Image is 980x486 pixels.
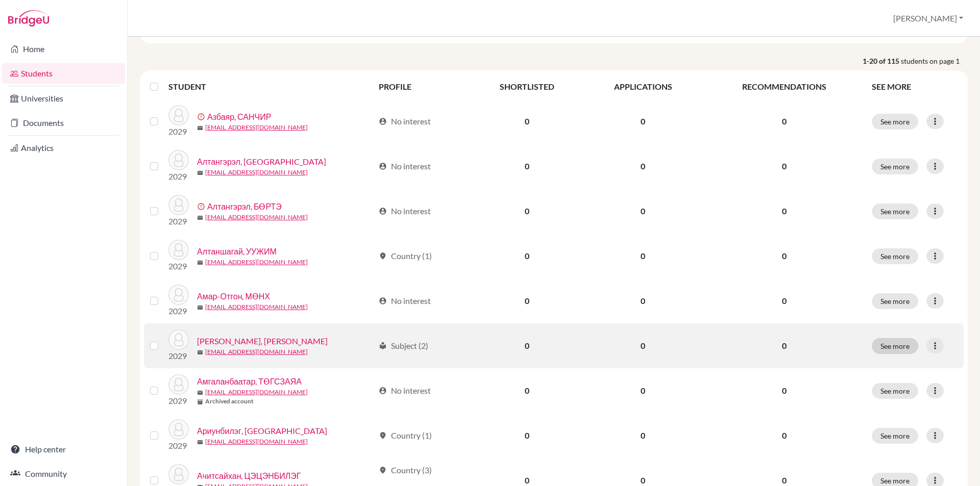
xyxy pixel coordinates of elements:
p: 0 [709,295,860,307]
td: 0 [471,413,583,458]
img: Bridge-U [8,10,49,27]
a: [EMAIL_ADDRESS][DOMAIN_NAME] [205,258,308,267]
span: account_circle [379,207,387,215]
td: 0 [583,368,702,413]
a: Алтаншагай, УУЖИМ [197,245,277,258]
th: SHORTLISTED [471,74,583,99]
a: [EMAIL_ADDRESS][DOMAIN_NAME] [205,302,308,312]
div: No interest [379,295,431,307]
span: students on page 1 [901,56,968,66]
td: 0 [583,144,702,189]
td: 0 [471,323,583,368]
img: Азбаяр, САНЧИР [168,105,189,125]
th: RECOMMENDATIONS [703,74,866,99]
td: 0 [583,99,702,144]
a: Universities [2,88,125,109]
img: Алтангэрэл, АЗБАЯР [168,150,189,170]
span: local_library [379,342,387,350]
span: inventory_2 [197,399,203,405]
a: Алтангэрэл, [GEOGRAPHIC_DATA] [197,156,326,168]
img: Амгаланбаатар, ТӨГСЗАЯА [168,374,189,395]
th: STUDENT [168,74,373,99]
a: Community [2,464,125,484]
th: PROFILE [373,74,471,99]
span: error_outline [197,202,207,211]
p: 0 [709,205,860,217]
a: [PERSON_NAME], [PERSON_NAME] [197,335,328,347]
b: Archived account [205,397,254,406]
span: error_outline [197,113,207,121]
p: 2029 [168,170,189,183]
span: account_circle [379,387,387,395]
a: [EMAIL_ADDRESS][DOMAIN_NAME] [205,123,308,132]
img: Алтаншагай, УУЖИМ [168,240,189,260]
td: 0 [583,323,702,368]
p: 2029 [168,395,189,407]
div: Subject (2) [379,340,428,352]
span: account_circle [379,162,387,170]
td: 0 [583,413,702,458]
img: Амар-Отгон, МӨНХ [168,285,189,305]
td: 0 [471,368,583,413]
span: location_on [379,431,387,440]
th: SEE MORE [866,74,964,99]
div: No interest [379,385,431,397]
div: Country (3) [379,464,432,476]
p: 0 [709,429,860,442]
a: [EMAIL_ADDRESS][DOMAIN_NAME] [205,213,308,222]
button: See more [872,338,918,354]
a: Алтангэрэл, БӨРТЭ [207,200,282,213]
span: location_on [379,252,387,260]
span: mail [197,215,203,221]
p: 2029 [168,350,189,362]
span: mail [197,260,203,266]
p: 2029 [168,260,189,272]
p: 0 [709,250,860,262]
a: [EMAIL_ADDRESS][DOMAIN_NAME] [205,347,308,356]
button: See more [872,248,918,264]
span: mail [197,304,203,311]
a: Documents [2,113,125,133]
td: 0 [471,144,583,189]
span: location_on [379,466,387,474]
span: account_circle [379,117,387,125]
div: No interest [379,115,431,127]
button: See more [872,428,918,444]
a: Help center [2,439,125,459]
span: mail [197,439,203,445]
button: See more [872,159,918,174]
button: See more [872,383,918,399]
td: 0 [583,234,702,278]
a: Амгаланбаатар, ТӨГСЗАЯА [197,375,302,388]
button: [PERSON_NAME] [889,9,968,28]
div: Country (1) [379,429,432,442]
td: 0 [471,234,583,278]
td: 0 [471,189,583,234]
div: No interest [379,205,431,217]
p: 0 [709,340,860,352]
div: No interest [379,160,431,172]
img: Ачитсайхан, ЦЭЦЭНБИЛЭГ [168,464,189,484]
p: 2029 [168,305,189,317]
td: 0 [583,278,702,323]
div: Country (1) [379,250,432,262]
button: See more [872,114,918,130]
span: mail [197,390,203,396]
a: Амар-Отгон, МӨНХ [197,290,270,302]
a: Азбаяр, САНЧИР [207,111,271,123]
strong: 1-20 of 115 [863,56,901,66]
a: Ариунбилэг, [GEOGRAPHIC_DATA] [197,425,327,437]
a: Students [2,63,125,84]
a: Analytics [2,138,125,158]
td: 0 [471,99,583,144]
p: 2029 [168,125,189,138]
td: 0 [471,278,583,323]
td: 0 [583,189,702,234]
p: 2029 [168,215,189,227]
a: Ачитсайхан, ЦЭЦЭНБИЛЭГ [197,470,301,482]
p: 0 [709,160,860,172]
button: See more [872,293,918,309]
a: [EMAIL_ADDRESS][DOMAIN_NAME] [205,437,308,446]
span: mail [197,125,203,131]
a: Home [2,39,125,59]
